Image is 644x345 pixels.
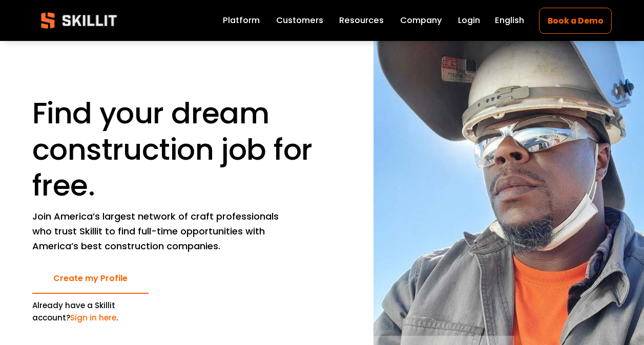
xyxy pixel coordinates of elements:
a: folder dropdown [339,13,384,28]
h1: Find your dream construction job for free. [32,95,319,204]
span: English [495,14,524,27]
img: Skillit [32,5,126,36]
div: language picker [495,13,524,28]
a: Book a Demo [539,8,612,34]
a: Login [458,13,480,28]
a: Customers [276,13,323,28]
p: Already have a Skillit account? . [32,299,149,324]
a: Create my Profile [32,264,149,294]
a: Sign in here [70,312,116,323]
a: Platform [223,13,260,28]
a: Company [400,13,442,28]
span: Resources [339,14,384,27]
p: Join America’s largest network of craft professionals who trust Skillit to find full-time opportu... [32,209,295,254]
